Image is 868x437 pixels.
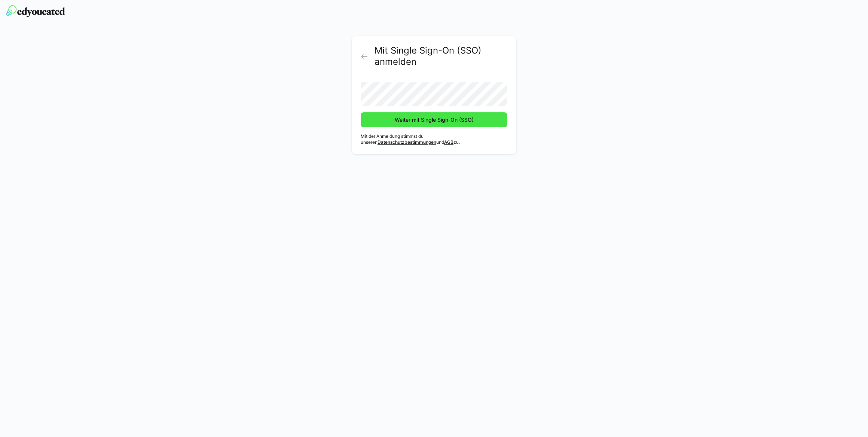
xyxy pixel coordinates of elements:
[375,45,507,67] h2: Mit Single Sign-On (SSO) anmelden
[378,139,436,145] a: Datenschutzbestimmungen
[394,116,475,124] span: Weiter mit Single Sign-On (SSO)
[361,133,507,145] p: Mit der Anmeldung stimmst du unseren und zu.
[444,139,453,145] a: AGB
[361,112,507,127] button: Weiter mit Single Sign-On (SSO)
[6,5,65,17] img: edyoucated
